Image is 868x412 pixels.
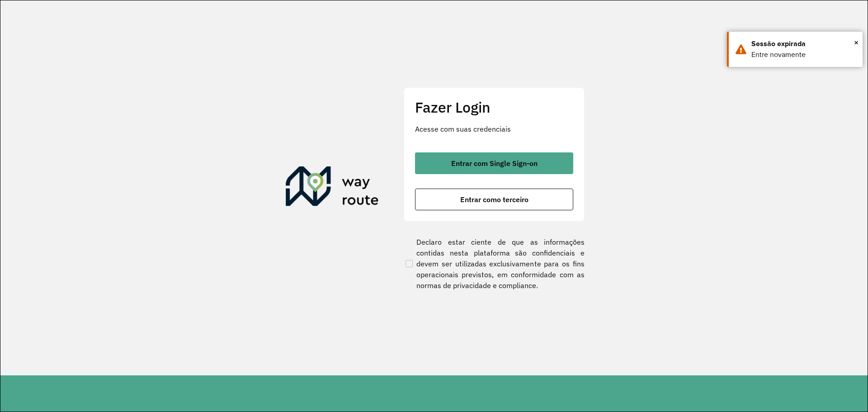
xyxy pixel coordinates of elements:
h2: Fazer Login [415,99,573,116]
img: Roteirizador AmbevTech [286,166,379,210]
button: Close [854,36,859,49]
span: × [854,36,859,49]
p: Acesse com suas credenciais [415,123,573,134]
span: Entrar como terceiro [460,196,528,203]
button: button [415,152,573,174]
label: Declaro estar ciente de que as informações contidas nesta plataforma são confidenciais e devem se... [404,237,585,291]
div: Sessão expirada [751,38,856,49]
div: Entre novamente [751,49,856,60]
button: button [415,189,573,210]
span: Entrar com Single Sign-on [451,160,538,167]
